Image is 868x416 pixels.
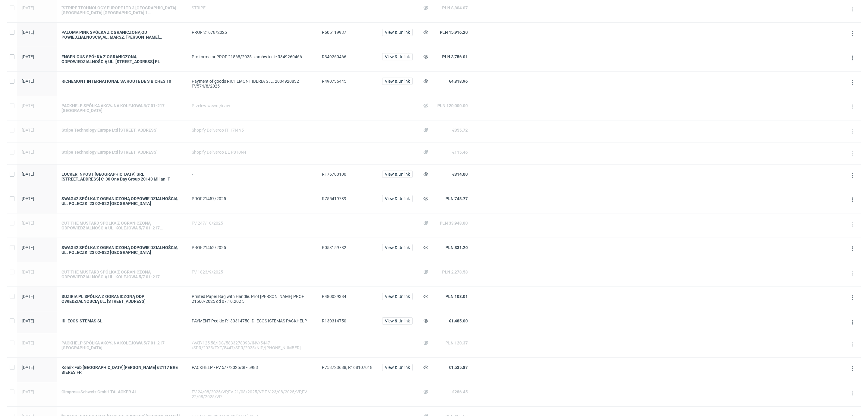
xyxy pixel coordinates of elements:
span: View & Unlink [385,30,410,34]
a: View & Unlink [382,54,413,59]
button: View & Unlink [382,195,413,202]
a: View & Unlink [382,318,413,323]
button: View & Unlink [382,364,413,371]
div: FV 247/10/2025 [192,221,312,226]
span: €286.45 [452,389,468,394]
span: [DATE] [22,294,34,299]
button: View & Unlink [382,29,413,36]
span: PLN 3,756.01 [442,54,468,59]
div: PROF21462/2025 [192,245,312,250]
span: [DATE] [22,245,34,250]
a: View & Unlink [382,30,413,35]
span: PLN 15,916.20 [440,30,468,35]
span: View & Unlink [385,172,410,176]
a: Stripe Technology Europe Ltd [STREET_ADDRESS] [61,128,182,133]
span: €1,535.87 [449,365,468,370]
div: PROF21457/2025 [192,196,312,201]
a: Stripe Technology Europe Ltd [STREET_ADDRESS] [61,150,182,155]
button: View & Unlink [382,317,413,325]
a: CUT THE MUSTARD SPÓŁKA Z OGRANICZONĄ ODPOWIEDZIALNOŚCIĄ UL. KOLEJOWA 5/7 01-217 [GEOGRAPHIC_DATA] [61,221,182,230]
span: [DATE] [22,196,34,201]
span: [DATE] [22,221,34,226]
span: PLN 2,278.58 [442,270,468,274]
span: [DATE] [22,172,34,177]
a: PACKHELP SPÓŁKA AKCYJNA KOLEJOWA 5/7 01-217 [GEOGRAPHIC_DATA] [61,103,182,113]
div: Przelew wewnętrzny [192,103,312,108]
button: View & Unlink [382,293,413,300]
span: R349260466 [322,54,346,59]
a: PACKHELP SPÓŁKA AKCYJNA KOLEJOWA 5/7 01-217 [GEOGRAPHIC_DATA] [61,341,182,350]
span: [DATE] [22,365,34,370]
div: /VAT/125,58/IDC/5833278093/INV/5447 /SPR/2025/TXT/5447/SPR/2025/NIP/[PHONE_NUMBER] [192,341,312,350]
a: Kemix Fab [GEOGRAPHIC_DATA][PERSON_NAME] 62117 BRE BIERES FR [61,365,182,375]
button: View & Unlink [382,171,413,178]
span: [DATE] [22,103,34,108]
span: [DATE] [22,30,34,35]
span: [DATE] [22,270,34,274]
a: "STRIPE TECHNOLOGY EUROPE LTD 3 [GEOGRAPHIC_DATA] [GEOGRAPHIC_DATA] [GEOGRAPHIC_DATA] 1 [GEOGRAPH... [61,5,182,15]
span: €355.72 [452,128,468,133]
div: Printed Paper Bag with Handle. Prof [PERSON_NAME] PROF 21560/2025 dd 07.10.202 5 [192,294,312,304]
span: R490736445 [322,79,346,84]
span: PLN 8,804.07 [442,5,468,10]
a: ENGENIOUS SPÓŁKA Z OGRANICZONĄ ODPOWIEDZIALNOŚCIĄ UL. [STREET_ADDRESS] PL [61,54,182,64]
div: STRIPE [192,5,312,10]
a: SWAG42 SPÓŁKA Z OGRANICZONĄ ODPOWIE DZIALNOŚCIĄ UL. POLECZKI 23 02-822 [GEOGRAPHIC_DATA] [61,196,182,206]
a: RICHEMONT INTERNATIONAL SA ROUTE DE S BICHES 10 [61,79,182,84]
span: €115.46 [452,150,468,155]
span: R480039384 [322,294,346,299]
div: IDI ECOSISTEMAS SL [61,318,182,323]
span: View & Unlink [385,294,410,299]
span: View & Unlink [385,55,410,59]
div: Payment of goods RICHEMONT IBERIA S .L. 2004920832 FV574/8/2025 [192,79,312,88]
span: [DATE] [22,150,34,155]
a: View & Unlink [382,172,413,177]
span: [DATE] [22,54,34,59]
button: View & Unlink [382,53,413,60]
a: LOCKER INPOST [GEOGRAPHIC_DATA] SRL [STREET_ADDRESS] C-30 One Day Group 20143 Mi lan IT [61,172,182,181]
a: View & Unlink [382,79,413,84]
span: R605119937 [322,30,346,35]
span: [DATE] [22,341,34,345]
div: PACKHELP - FV 5/7/2025/SI - 5983 [192,365,312,370]
div: FV 1823/9/2025 [192,270,312,274]
a: View & Unlink [382,365,413,370]
span: View & Unlink [385,197,410,201]
span: View & Unlink [385,79,410,83]
a: View & Unlink [382,245,413,250]
a: SWAG42 SPÓŁKA Z OGRANICZONĄ ODPOWIE DZIALNOŚCIĄ UL. POLECZKI 23 02-822 [GEOGRAPHIC_DATA] [61,245,182,255]
a: View & Unlink [382,294,413,299]
span: R753723688, R168107018 [322,365,373,370]
span: [DATE] [22,389,34,394]
span: [DATE] [22,79,34,84]
span: R755419789 [322,196,346,201]
a: SUZIRIA PL SPÓŁKA Z OGRANICZONĄ ODP OWIEDZIALNOŚCIĄ UL. [STREET_ADDRESS] [61,294,182,304]
span: PLN 33,948.00 [440,221,468,226]
span: [DATE] [22,5,34,10]
span: PLN 748.77 [445,196,468,201]
div: PAYMENT Pedido R130314750 IDI ECOS ISTEMAS PACKHELP [192,318,312,323]
span: PLN 120.37 [445,341,468,345]
a: PALOMA PINK SPÓŁKA Z OGRANICZONĄ OD POWIEDZIALNOŚCIĄ AL. MARSZ. [PERSON_NAME][STREET_ADDRESS] [61,30,182,40]
a: Cimpress Schweiz GmbH TALACKER 41 [61,389,182,394]
div: PROF 21678/2025 [192,30,312,35]
span: [DATE] [22,128,34,133]
a: CUT THE MUSTARD SPÓŁKA Z OGRANICZONĄ ODPOWIEDZIALNOŚCIĄ UL. KOLEJOWA 5/7 01-217 [GEOGRAPHIC_DATA] [61,270,182,279]
span: €314.00 [452,172,468,177]
span: [DATE] [22,318,34,323]
div: Pro forma nr PROF 21568/2025, zamów ienie R349260466 [192,54,312,59]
